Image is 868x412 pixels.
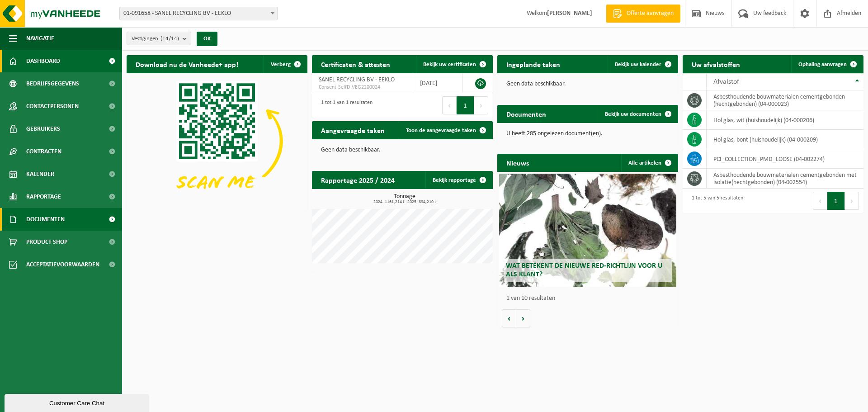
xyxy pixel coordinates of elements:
[413,73,462,93] td: [DATE]
[442,96,457,114] button: Previous
[621,154,677,172] a: Alle artikelen
[312,121,394,139] h2: Aangevraagde taken
[497,55,569,73] h2: Ingeplande taken
[197,32,217,46] button: OK
[319,84,406,91] span: Consent-SelfD-VEG2200024
[399,121,492,139] a: Toon de aangevraagde taken
[316,194,493,204] h3: Tonnage
[316,200,493,204] span: 2024: 1161,214 t - 2025: 894,210 t
[5,392,151,412] iframe: chat widget
[707,149,863,169] td: PCI_COLLECTION_PMD_LOOSE (04-002274)
[120,7,277,20] span: 01-091658 - SANEL RECYCLING BV - EEKLO
[26,72,79,95] span: Bedrijfsgegevens
[813,192,827,210] button: Previous
[127,73,307,209] img: Download de VHEPlus App
[798,62,847,67] span: Ophaling aanvragen
[516,309,530,327] button: Volgende
[624,9,676,18] span: Offerte aanvragen
[457,96,474,114] button: 1
[827,192,845,210] button: 1
[707,90,863,110] td: asbesthoudende bouwmaterialen cementgebonden (hechtgebonden) (04-000023)
[119,7,278,20] span: 01-091658 - SANEL RECYCLING BV - EEKLO
[502,309,516,327] button: Vorige
[264,55,307,73] button: Verberg
[506,295,674,302] p: 1 van 10 resultaten
[497,105,555,123] h2: Documenten
[608,55,677,73] a: Bekijk uw kalender
[615,62,661,67] span: Bekijk uw kalender
[707,130,863,149] td: hol glas, bont (huishoudelijk) (04-000209)
[506,131,669,137] p: U heeft 285 ongelezen document(en).
[127,55,247,73] h2: Download nu de Vanheede+ app!
[26,118,60,140] span: Gebruikers
[713,78,739,85] span: Afvalstof
[506,262,662,278] span: Wat betekent de nieuwe RED-richtlijn voor u als klant?
[271,62,291,67] span: Verberg
[598,105,677,123] a: Bekijk uw documenten
[707,110,863,130] td: hol glas, wit (huishoudelijk) (04-000206)
[547,10,592,17] strong: [PERSON_NAME]
[26,27,54,50] span: Navigatie
[506,81,669,87] p: Geen data beschikbaar.
[26,231,67,253] span: Product Shop
[26,95,79,118] span: Contactpersonen
[127,32,191,45] button: Vestigingen(14/14)
[683,55,749,73] h2: Uw afvalstoffen
[605,111,661,117] span: Bekijk uw documenten
[26,140,61,163] span: Contracten
[312,55,399,73] h2: Certificaten & attesten
[497,154,538,171] h2: Nieuws
[312,171,404,189] h2: Rapportage 2025 / 2024
[26,50,60,72] span: Dashboard
[26,163,54,185] span: Kalender
[160,36,179,42] count: (14/14)
[406,128,476,133] span: Toon de aangevraagde taken
[707,169,863,189] td: asbesthoudende bouwmaterialen cementgebonden met isolatie(hechtgebonden) (04-002554)
[791,55,863,73] a: Ophaling aanvragen
[316,95,373,115] div: 1 tot 1 van 1 resultaten
[132,32,179,46] span: Vestigingen
[606,5,680,23] a: Offerte aanvragen
[845,192,859,210] button: Next
[26,208,65,231] span: Documenten
[425,171,492,189] a: Bekijk rapportage
[423,62,476,67] span: Bekijk uw certificaten
[687,191,743,211] div: 1 tot 5 van 5 resultaten
[26,253,99,276] span: Acceptatievoorwaarden
[499,174,676,287] a: Wat betekent de nieuwe RED-richtlijn voor u als klant?
[319,76,395,83] span: SANEL RECYCLING BV - EEKLO
[321,147,484,153] p: Geen data beschikbaar.
[416,55,492,73] a: Bekijk uw certificaten
[26,185,61,208] span: Rapportage
[474,96,488,114] button: Next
